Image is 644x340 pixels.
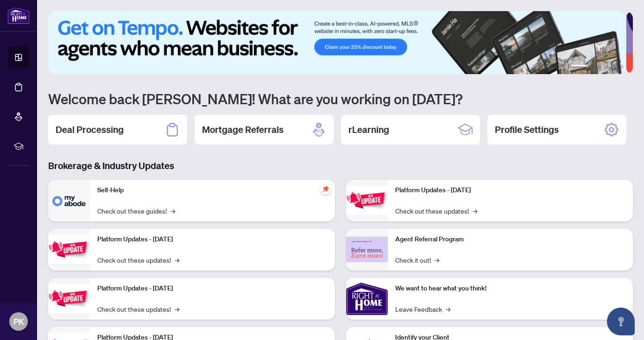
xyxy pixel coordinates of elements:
img: Platform Updates - June 23, 2025 [346,186,388,215]
span: pushpin [320,183,331,195]
a: Leave Feedback→ [395,304,450,314]
p: Platform Updates - [DATE] [97,283,328,294]
img: Self-Help [48,180,90,221]
span: → [170,206,175,216]
a: Check it out!→ [395,255,439,265]
span: → [446,304,450,314]
p: Platform Updates - [DATE] [97,234,328,245]
p: Agent Referral Program [395,234,625,245]
span: → [435,255,439,265]
a: Check out these updates!→ [97,255,179,265]
h2: Mortgage Referrals [202,123,284,136]
button: 5 [612,65,616,69]
span: → [175,304,179,314]
img: We want to hear what you think! [346,278,388,320]
span: → [175,255,179,265]
span: PK [13,315,24,328]
img: logo [7,7,30,24]
p: Platform Updates - [DATE] [395,185,625,195]
button: 4 [605,65,609,69]
button: 1 [572,65,587,69]
p: Self-Help [97,185,328,195]
button: 2 [590,65,594,69]
h1: Welcome back [PERSON_NAME]! What are you working on [DATE]? [48,90,633,107]
button: 3 [598,65,601,69]
a: Check out these guides!→ [97,206,175,216]
button: Open asap [607,308,635,335]
h2: Deal Processing [56,123,124,136]
span: → [473,206,477,216]
h2: rLearning [348,123,389,136]
p: We want to hear what you think! [395,283,625,294]
h3: Brokerage & Industry Updates [48,159,633,172]
img: Slide 0 [48,11,626,74]
a: Check out these updates!→ [395,206,477,216]
h2: Profile Settings [495,123,559,136]
a: Check out these updates!→ [97,304,179,314]
img: Platform Updates - July 21, 2025 [48,284,90,313]
img: Platform Updates - September 16, 2025 [48,235,90,264]
button: 6 [620,65,624,69]
img: Agent Referral Program [346,237,388,262]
